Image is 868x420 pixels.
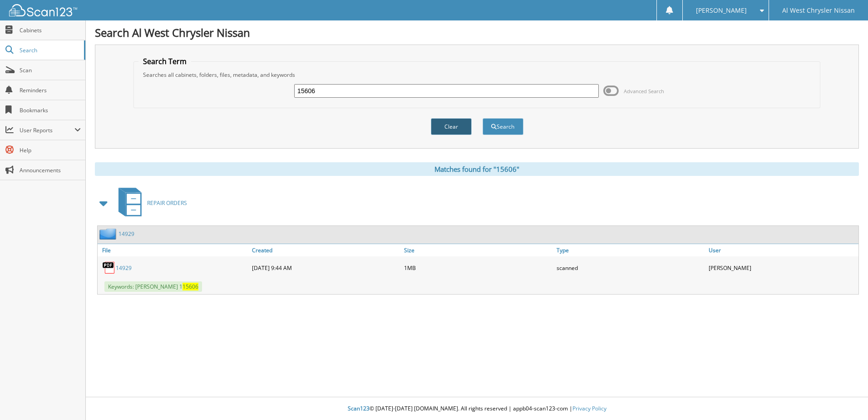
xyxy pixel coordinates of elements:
[147,199,187,207] span: REPAIR ORDERS
[9,4,77,16] img: scan123-logo-white.svg
[554,244,706,256] a: Type
[250,259,402,277] div: [DATE] 9:44 AM
[348,405,370,412] span: Scan123
[782,8,855,13] span: Al West Chrysler Nissan
[706,244,858,256] a: User
[102,261,116,275] img: PDF.png
[138,71,815,79] div: Searches all cabinets, folders, files, metadata, and keywords
[402,259,554,277] div: 1MB
[706,259,858,277] div: [PERSON_NAME]
[431,118,472,135] button: Clear
[20,66,81,74] span: Scan
[696,8,747,13] span: [PERSON_NAME]
[113,185,187,221] a: REPAIR ORDERS
[20,126,74,134] span: User Reports
[483,118,523,135] button: Search
[118,230,134,238] a: 14929
[20,166,81,174] span: Announcements
[20,46,79,54] span: Search
[20,26,81,34] span: Cabinets
[402,244,554,256] a: Size
[86,398,868,420] div: © [DATE]-[DATE] [DOMAIN_NAME]. All rights reserved | appb04-scan123-com |
[116,264,132,272] a: 14929
[572,405,607,412] a: Privacy Policy
[182,283,198,290] span: 15606
[138,56,191,66] legend: Search Term
[98,244,250,256] a: File
[20,146,81,154] span: Help
[20,86,81,94] span: Reminders
[554,259,706,277] div: scanned
[95,25,859,40] h1: Search Al West Chrysler Nissan
[104,281,202,292] span: Keywords: [PERSON_NAME] 1
[99,228,118,240] img: folder2.png
[95,162,859,176] div: Matches found for "15606"
[20,106,81,114] span: Bookmarks
[250,244,402,256] a: Created
[624,88,664,95] span: Advanced Search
